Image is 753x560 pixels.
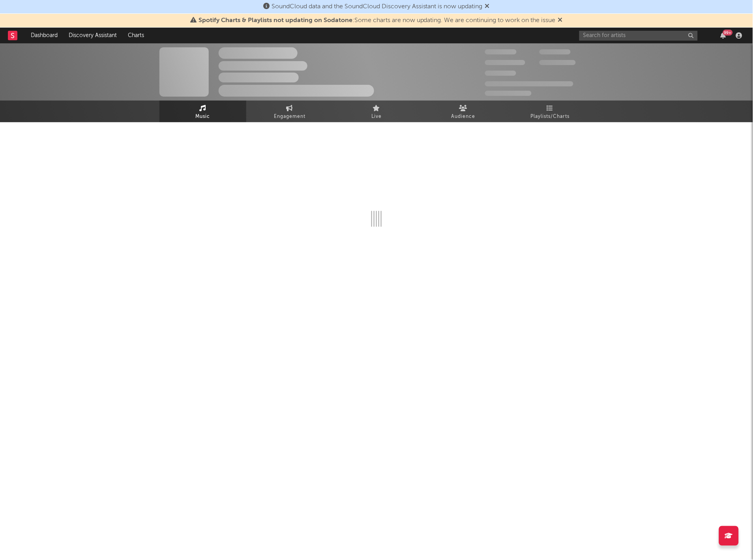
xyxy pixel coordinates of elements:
span: Engagement [274,112,305,121]
span: SoundCloud data and the SoundCloud Discovery Assistant is now updating [272,4,483,10]
span: Dismiss [485,4,490,10]
a: Discovery Assistant [63,28,122,43]
a: Playlists/Charts [507,101,594,122]
a: Audience [420,101,507,122]
span: Audience [451,112,476,121]
span: Live [371,112,382,121]
span: 50,000,000 [485,60,525,65]
span: 1,000,000 [539,60,576,65]
input: Search for artists [579,31,698,41]
span: 100,000 [485,71,516,76]
a: Dashboard [25,28,63,43]
a: Music [159,101,246,122]
a: Engagement [246,101,333,122]
span: 100,000 [539,49,571,54]
span: Music [196,112,210,121]
a: Live [333,101,420,122]
button: 99+ [721,32,726,39]
span: 50,000,000 Monthly Listeners [485,81,573,86]
a: Charts [122,28,150,43]
div: 99 + [723,30,733,35]
span: 300,000 [485,49,517,54]
span: Dismiss [558,17,563,24]
span: Jump Score: 85.0 [485,91,532,96]
span: Playlists/Charts [531,112,570,121]
span: : Some charts are now updating. We are continuing to work on the issue [199,17,556,24]
span: Spotify Charts & Playlists not updating on Sodatone [199,17,352,24]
